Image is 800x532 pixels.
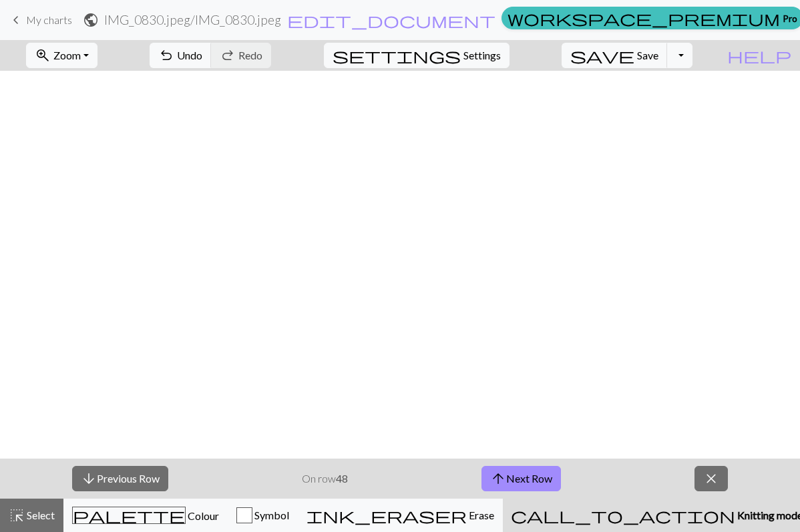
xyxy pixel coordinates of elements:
[72,466,168,491] button: Previous Row
[511,506,735,525] span: call_to_action
[637,49,658,61] span: Save
[177,49,202,61] span: Undo
[298,499,503,532] button: Erase
[53,49,81,61] span: Zoom
[287,11,495,29] span: edit_document
[158,46,174,65] span: undo
[228,499,298,532] button: Symbol
[9,506,25,525] span: highlight_alt
[336,472,348,485] strong: 48
[727,46,791,65] span: help
[8,9,72,31] a: My charts
[150,43,212,68] button: Undo
[490,469,506,488] span: arrow_upward
[26,13,72,26] span: My charts
[463,47,501,63] span: Settings
[508,9,780,27] span: workspace_premium
[35,46,51,65] span: zoom_in
[333,46,461,65] span: settings
[63,499,228,532] button: Colour
[252,509,289,521] span: Symbol
[562,43,668,68] button: Save
[570,46,634,65] span: save
[467,509,494,521] span: Erase
[703,469,719,488] span: close
[333,47,461,63] i: Settings
[25,509,55,521] span: Select
[324,43,510,68] button: SettingsSettings
[481,466,561,491] button: Next Row
[302,471,348,487] p: On row
[81,469,97,488] span: arrow_downward
[83,11,99,29] span: public
[307,506,467,525] span: ink_eraser
[186,509,219,522] span: Colour
[26,43,97,68] button: Zoom
[8,11,24,29] span: keyboard_arrow_left
[73,506,185,525] span: palette
[104,12,281,27] h2: IMG_0830.jpeg / IMG_0830.jpeg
